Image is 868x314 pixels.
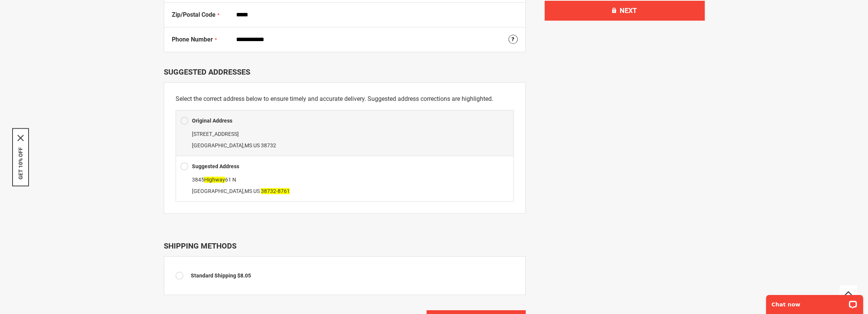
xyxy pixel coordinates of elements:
[172,11,216,18] span: Zip/Postal Code
[164,241,526,250] div: Shipping Methods
[204,177,225,183] span: Highway
[191,273,236,279] span: Standard Shipping
[245,188,252,194] span: MS
[192,188,243,194] span: [GEOGRAPHIC_DATA]
[181,174,509,197] div: ,
[261,142,276,148] span: 38732
[164,67,526,77] div: Suggested Addresses
[237,273,251,279] span: $8.05
[172,36,213,43] span: Phone Number
[620,6,637,14] span: Next
[192,177,236,183] span: 3845 61 N
[18,147,24,179] button: GET 10% OFF
[192,142,243,148] span: [GEOGRAPHIC_DATA]
[253,188,260,194] span: US
[18,135,24,141] svg: close icon
[545,1,705,21] button: Next
[192,131,239,137] span: [STREET_ADDRESS]
[192,163,239,169] b: Suggested Address
[245,142,252,148] span: MS
[761,290,868,314] iframe: LiveChat chat widget
[181,128,509,151] div: ,
[192,118,232,124] b: Original Address
[176,94,514,104] p: Select the correct address below to ensure timely and accurate delivery. Suggested address correc...
[18,135,24,141] button: Close
[261,188,290,194] span: 38732-8761
[253,142,260,148] span: US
